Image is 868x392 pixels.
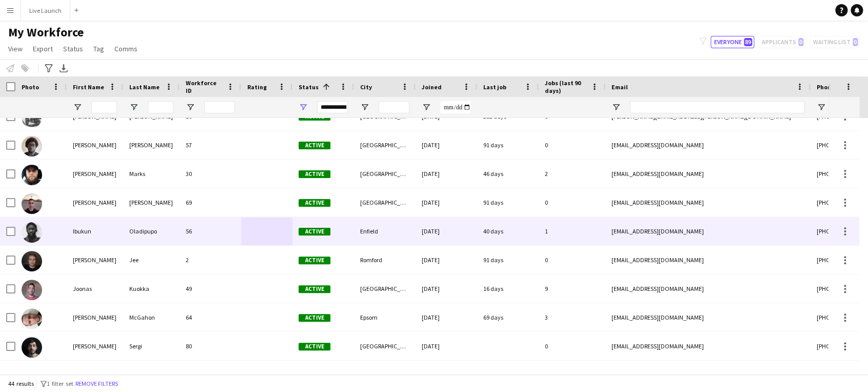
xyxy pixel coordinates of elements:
[539,217,605,245] div: 1
[605,361,811,389] div: [PERSON_NAME][EMAIL_ADDRESS][DOMAIN_NAME]
[539,361,605,389] div: 6
[440,101,471,113] input: Joined Filter Input
[180,246,241,274] div: 2
[477,160,539,188] div: 46 days
[299,142,330,149] span: Active
[123,332,180,360] div: Sergi
[354,275,416,303] div: [GEOGRAPHIC_DATA]
[67,361,123,389] div: [PERSON_NAME]
[57,62,70,74] app-action-btn: Export XLSX
[630,101,804,113] input: Email Filter Input
[354,361,416,389] div: [GEOGRAPHIC_DATA]
[539,275,605,303] div: 9
[47,380,73,387] span: 1 filter set
[67,332,123,360] div: [PERSON_NAME]
[180,303,241,331] div: 64
[611,83,628,91] span: Email
[123,246,180,274] div: Jee
[416,361,477,389] div: [DATE]
[180,217,241,245] div: 56
[354,131,416,159] div: [GEOGRAPHIC_DATA]
[33,44,53,53] span: Export
[73,103,82,112] button: Open Filter Menu
[299,257,330,264] span: Active
[539,332,605,360] div: 0
[110,42,142,55] a: Comms
[73,83,104,91] span: First Name
[59,42,87,55] a: Status
[22,136,42,156] img: Daniel Bucknor
[129,103,139,112] button: Open Filter Menu
[477,303,539,331] div: 69 days
[477,246,539,274] div: 91 days
[148,101,173,113] input: Last Name Filter Input
[22,337,42,358] img: Joseph Sergi
[545,79,587,94] span: Jobs (last 90 days)
[539,160,605,188] div: 2
[354,188,416,217] div: [GEOGRAPHIC_DATA]
[123,160,180,188] div: Marks
[605,217,811,245] div: [EMAIL_ADDRESS][DOMAIN_NAME]
[422,103,431,112] button: Open Filter Menu
[817,83,835,91] span: Phone
[379,101,409,113] input: City Filter Input
[299,228,330,236] span: Active
[539,188,605,217] div: 0
[477,217,539,245] div: 40 days
[299,83,319,91] span: Status
[129,83,160,91] span: Last Name
[22,83,39,91] span: Photo
[67,275,123,303] div: Joonas
[416,275,477,303] div: [DATE]
[22,193,42,214] img: Dean Leigh
[8,44,23,53] span: View
[416,303,477,331] div: [DATE]
[299,103,308,112] button: Open Filter Menu
[93,44,104,53] span: Tag
[354,160,416,188] div: [GEOGRAPHIC_DATA]
[67,303,123,331] div: [PERSON_NAME]
[611,103,621,112] button: Open Filter Menu
[186,79,223,94] span: Workforce ID
[204,101,235,113] input: Workforce ID Filter Input
[22,165,42,185] img: David Marks
[123,303,180,331] div: McGahon
[89,42,108,55] a: Tag
[605,275,811,303] div: [EMAIL_ADDRESS][DOMAIN_NAME]
[539,303,605,331] div: 3
[711,36,754,48] button: Everyone89
[22,107,42,128] img: Daniel Alexander Santiago
[299,199,330,207] span: Active
[477,275,539,303] div: 16 days
[539,246,605,274] div: 0
[422,83,442,91] span: Joined
[539,131,605,159] div: 0
[605,332,811,360] div: [EMAIL_ADDRESS][DOMAIN_NAME]
[354,246,416,274] div: Romford
[605,131,811,159] div: [EMAIL_ADDRESS][DOMAIN_NAME]
[123,361,180,389] div: [PERSON_NAME]
[21,1,70,21] button: Live Launch
[180,275,241,303] div: 49
[299,170,330,178] span: Active
[416,246,477,274] div: [DATE]
[43,62,55,74] app-action-btn: Advanced filters
[123,275,180,303] div: Kuokka
[63,44,83,53] span: Status
[180,332,241,360] div: 80
[67,217,123,245] div: Ibukun
[29,42,57,55] a: Export
[180,160,241,188] div: 30
[354,303,416,331] div: Epsom
[186,103,195,112] button: Open Filter Menu
[416,131,477,159] div: [DATE]
[299,314,330,322] span: Active
[91,101,117,113] input: First Name Filter Input
[605,188,811,217] div: [EMAIL_ADDRESS][DOMAIN_NAME]
[22,222,42,243] img: Ibukun Oladipupo
[354,332,416,360] div: [GEOGRAPHIC_DATA]
[67,160,123,188] div: [PERSON_NAME]
[605,303,811,331] div: [EMAIL_ADDRESS][DOMAIN_NAME]
[73,378,120,389] button: Remove filters
[477,131,539,159] div: 91 days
